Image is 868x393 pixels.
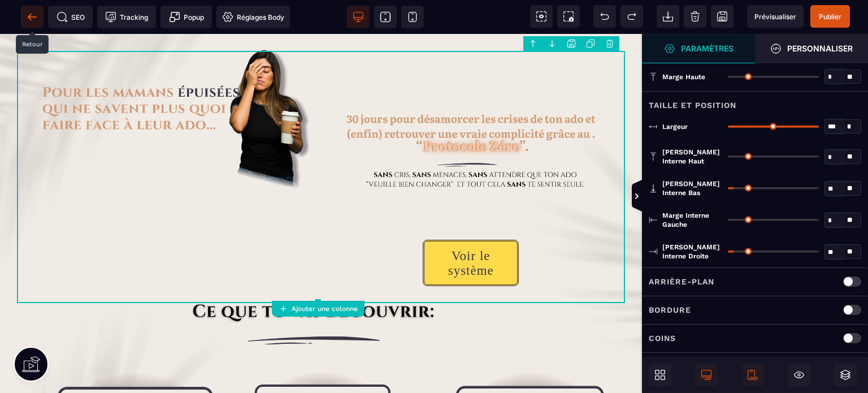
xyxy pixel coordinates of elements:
span: Enregistrer [711,5,734,28]
span: Largeur [662,122,688,131]
button: Voir le système [423,206,519,252]
span: Réglages Body [222,11,284,23]
p: Coins [649,331,676,345]
strong: Ajouter une colonne [292,305,358,313]
span: Afficher les vues [642,180,653,214]
span: Défaire [593,5,616,28]
span: Ouvrir le gestionnaire de styles [755,34,868,63]
span: Afficher le mobile [741,364,764,386]
span: Prévisualiser [754,12,796,21]
span: Favicon [216,6,290,28]
button: Ajouter une colonne [272,301,364,317]
img: 6c492f36aea34ef07171f02ac7f1e163_titre_1.png [34,6,309,160]
p: Arrière-plan [649,275,714,288]
span: Voir les composants [530,5,553,28]
span: [PERSON_NAME] interne bas [662,179,722,197]
span: Nettoyage [684,5,706,28]
span: Ouvrir le gestionnaire de styles [642,34,755,63]
img: 9e763b71d3db41e005dbc78d9b015b99_Sans_cris,_sans_concessions_forc%C3%A9es,_et_sans_gaspiller_ton_... [334,34,609,188]
span: Marge interne gauche [662,211,722,229]
span: Masquer le bloc [788,364,810,386]
strong: Personnaliser [787,44,853,53]
span: Enregistrer le contenu [810,5,850,28]
span: Capture d'écran [557,5,580,28]
div: Taille et position [642,91,868,112]
span: Importer [657,5,679,28]
span: Popup [169,11,204,23]
img: 22cb71c7f26e2941395524cacad8b909_trait.png [17,291,625,322]
strong: Paramètres [681,44,734,53]
span: Publier [819,12,841,21]
span: Voir bureau [347,6,370,28]
span: Code de suivi [97,6,156,28]
span: Marge haute [662,72,705,81]
span: Tracking [105,11,148,23]
span: Voir tablette [374,6,397,28]
span: Ouvrir les blocs [649,364,671,386]
span: Aperçu [747,5,804,28]
span: Retour [21,6,44,28]
span: [PERSON_NAME] interne droite [662,243,722,261]
span: Rétablir [620,5,643,28]
span: Voir mobile [401,6,424,28]
img: f8636147bfda1fd022e1d76bfd7628a5_ce_que_tu_vas_decouvrir_2.png [138,269,504,288]
p: Bordure [649,303,691,317]
span: Métadata SEO [48,6,93,28]
span: Ouvrir les calques [834,364,857,386]
span: Afficher le desktop [695,364,718,386]
span: SEO [57,11,85,23]
span: [PERSON_NAME] interne haut [662,148,722,166]
span: Créer une alerte modale [160,6,212,28]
